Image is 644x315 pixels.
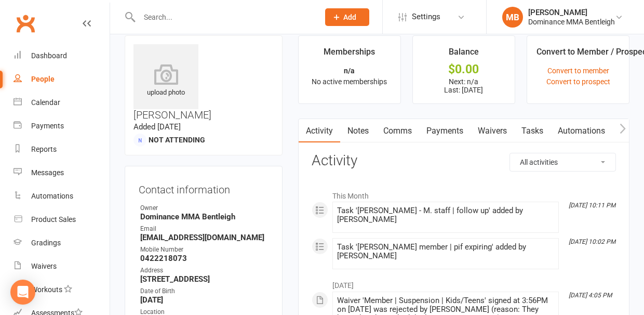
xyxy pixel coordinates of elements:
i: [DATE] 10:11 PM [569,202,615,209]
div: Messages [31,168,64,177]
div: [PERSON_NAME] [528,8,615,17]
div: People [31,75,55,83]
div: Calendar [31,98,60,107]
div: Task '[PERSON_NAME] member | pif expiring' added by [PERSON_NAME] [337,243,554,260]
a: Convert to prospect [546,77,610,86]
a: Convert to member [547,67,609,75]
a: Gradings [14,231,110,255]
a: Product Sales [14,208,110,231]
div: Automations [31,192,73,200]
div: Balance [449,45,479,64]
a: Messages [14,161,110,185]
a: Waivers [14,255,110,278]
strong: n/a [344,67,355,75]
strong: [DATE] [140,295,269,305]
div: Mobile Number [140,245,269,255]
p: Next: n/a Last: [DATE] [422,77,505,94]
span: Add [343,13,356,21]
div: $0.00 [422,64,505,75]
h3: Contact information [139,180,269,195]
a: Notes [340,119,376,143]
div: Date of Birth [140,286,269,296]
div: Dashboard [31,51,67,60]
strong: 0422218073 [140,254,269,263]
div: Payments [31,122,64,130]
div: Workouts [31,285,62,294]
strong: [STREET_ADDRESS] [140,274,269,284]
a: Dashboard [14,44,110,68]
div: Waivers [31,262,57,270]
a: Automations [14,185,110,208]
a: Payments [14,114,110,138]
i: [DATE] 4:05 PM [569,292,612,299]
a: Waivers [471,119,514,143]
div: upload photo [133,64,198,98]
div: Open Intercom Messenger [10,280,35,305]
input: Search... [136,10,312,24]
button: Add [325,8,369,26]
div: Gradings [31,239,61,247]
time: Added [DATE] [133,122,181,132]
div: Product Sales [31,215,76,224]
a: Reports [14,138,110,161]
h3: [PERSON_NAME] [133,44,274,121]
a: Calendar [14,91,110,114]
a: Workouts [14,278,110,301]
a: Automations [551,119,612,143]
strong: Dominance MMA Bentleigh [140,212,269,221]
a: Tasks [514,119,551,143]
a: Clubworx [12,10,38,36]
a: Activity [299,119,340,143]
div: Task '[PERSON_NAME] - M. staff | follow up' added by [PERSON_NAME] [337,206,554,224]
div: MB [502,7,523,28]
a: People [14,68,110,91]
li: This Month [312,185,616,202]
li: [DATE] [312,274,616,291]
div: Dominance MMA Bentleigh [528,17,615,27]
h3: Activity [312,153,616,169]
div: Email [140,224,269,234]
strong: [EMAIL_ADDRESS][DOMAIN_NAME] [140,233,269,242]
span: No active memberships [312,77,387,86]
div: Memberships [324,45,375,64]
span: Settings [412,5,440,29]
div: Reports [31,145,57,153]
div: Address [140,266,269,275]
i: [DATE] 10:02 PM [569,238,615,245]
div: Owner [140,203,269,213]
a: Payments [419,119,471,143]
span: Not Attending [149,136,205,144]
a: Comms [376,119,419,143]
